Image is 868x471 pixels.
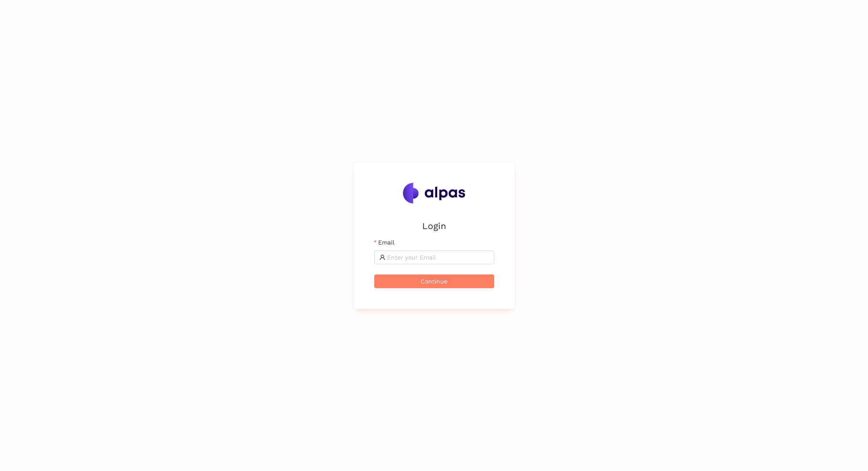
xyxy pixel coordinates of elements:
[374,274,494,288] button: Continue
[421,277,447,286] span: Continue
[374,219,494,233] h2: Login
[374,238,394,247] label: Email
[379,254,385,260] span: user
[403,183,465,203] img: Alpas.ai Logo
[387,253,489,262] input: Email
